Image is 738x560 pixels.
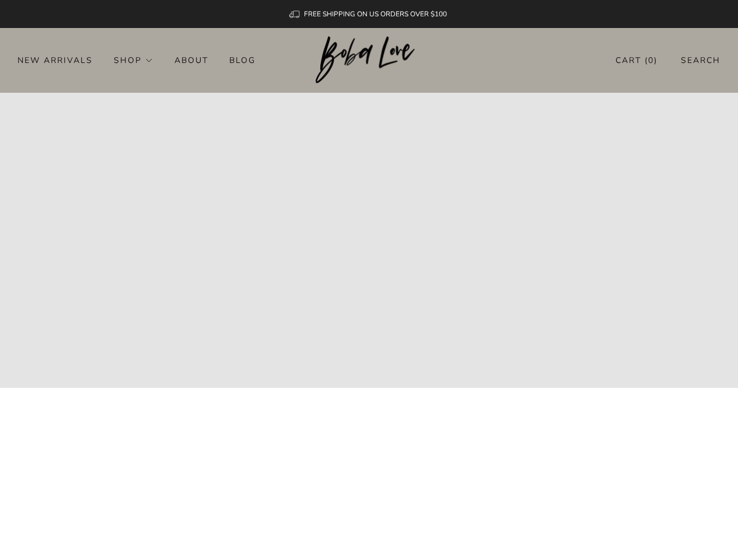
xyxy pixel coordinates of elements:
a: Shop [114,51,153,69]
span: FREE SHIPPING ON US ORDERS OVER $100 [304,9,447,19]
a: Boba Love [316,36,422,85]
a: About [174,51,208,69]
a: Cart [615,51,657,70]
a: Search [681,51,720,70]
a: New Arrivals [18,51,93,69]
img: Boba Love [316,36,422,84]
items-count: 0 [648,55,654,66]
a: Blog [229,51,256,69]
